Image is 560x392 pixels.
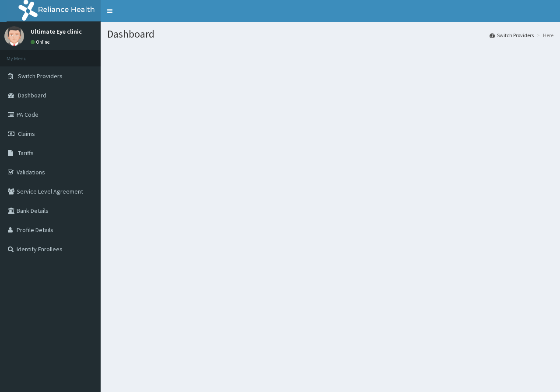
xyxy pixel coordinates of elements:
li: Here [535,31,553,39]
span: Dashboard [18,91,46,99]
a: Switch Providers [490,31,534,39]
img: User Image [4,26,24,46]
h1: Dashboard [107,28,553,40]
span: Claims [18,130,35,138]
span: Tariffs [18,149,34,157]
span: Switch Providers [18,72,63,80]
a: Online [31,39,52,45]
p: Ultimate Eye clinic [31,28,82,35]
